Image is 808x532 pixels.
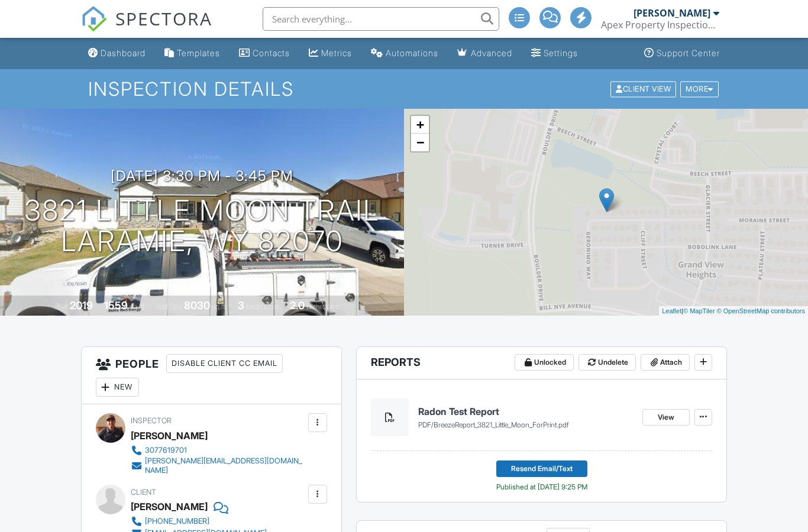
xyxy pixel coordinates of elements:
h3: [DATE] 3:30 pm - 3:45 pm [111,168,293,184]
div: 2.0 [290,299,305,312]
div: [PERSON_NAME] [131,498,208,515]
a: Zoom in [411,116,429,134]
a: Metrics [304,43,357,64]
span: Client [131,488,156,497]
div: [PERSON_NAME] [634,7,710,19]
div: Contacts [253,48,290,58]
a: SPECTORA [81,16,212,41]
span: bathrooms [306,302,340,311]
div: [PHONE_NUMBER] [145,517,209,526]
a: © OpenStreetMap contributors [717,307,805,314]
h3: People [82,347,341,404]
a: Advanced [453,43,517,64]
a: © MapTiler [683,307,715,314]
a: Automations (Advanced) [366,43,443,64]
span: sq. ft. [130,302,146,311]
div: Metrics [321,48,352,58]
a: Client View [609,84,679,93]
a: 3077619701 [131,445,305,456]
span: Built [55,302,68,311]
div: Support Center [657,48,720,58]
a: [PERSON_NAME][EMAIL_ADDRESS][DOMAIN_NAME] [131,456,305,475]
div: New [96,378,139,397]
div: Settings [544,48,578,58]
img: The Best Home Inspection Software - Spectora [81,6,107,32]
div: Advanced [471,48,512,58]
div: Disable Client CC Email [166,354,283,373]
span: SPECTORA [115,6,212,31]
div: | [659,306,808,316]
span: Lot Size [157,302,182,311]
div: Automations [386,48,438,58]
a: Support Center [639,43,725,64]
div: Client View [610,81,676,97]
div: [PERSON_NAME][EMAIL_ADDRESS][DOMAIN_NAME] [145,456,305,475]
a: Templates [160,43,225,64]
a: Leaflet [662,307,681,314]
div: 3 [238,299,244,312]
div: Templates [177,48,220,58]
span: Inspector [131,416,172,425]
a: Contacts [234,43,295,64]
div: More [680,81,719,97]
span: sq.ft. [212,302,227,311]
h1: Inspection Details [88,79,719,99]
a: Zoom out [411,134,429,151]
div: [PERSON_NAME] [131,427,208,445]
div: 8030 [184,299,210,312]
div: 3077619701 [145,446,187,455]
div: 1559 [104,299,128,312]
div: Dashboard [101,48,146,58]
div: Apex Property Inspection L.L.C. Laramie [601,19,719,31]
a: [PHONE_NUMBER] [131,515,267,527]
a: Settings [526,43,583,64]
h1: 3821 Little Moon Trail Laramie, WY 82070 [24,195,380,258]
div: 2019 [70,299,93,312]
span: bedrooms [246,302,279,311]
input: Search everything... [263,7,499,31]
a: Dashboard [83,43,150,64]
